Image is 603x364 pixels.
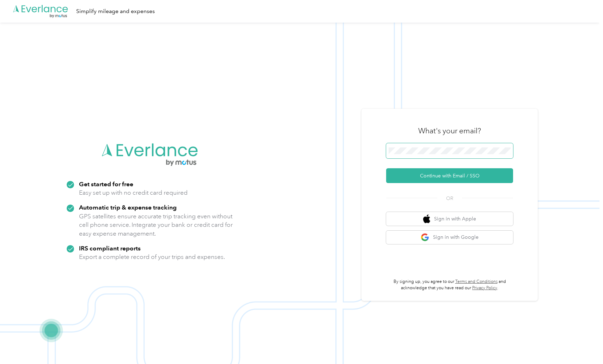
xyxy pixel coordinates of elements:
p: Easy set up with no credit card required [79,188,188,197]
p: By signing up, you agree to our and acknowledge that you have read our . [386,279,513,291]
a: Terms and Conditions [455,279,498,284]
strong: Get started for free [79,180,133,188]
button: google logoSign in with Google [386,231,513,244]
a: Privacy Policy [472,285,497,291]
img: google logo [421,233,430,242]
p: GPS satellites ensure accurate trip tracking even without cell phone service. Integrate your bank... [79,212,233,238]
button: Continue with Email / SSO [386,168,513,183]
div: Simplify mileage and expenses [76,7,155,16]
img: apple logo [423,214,430,223]
p: Export a complete record of your trips and expenses. [79,253,225,261]
button: apple logoSign in with Apple [386,212,513,226]
strong: Automatic trip & expense tracking [79,204,177,211]
h3: What's your email? [418,126,481,136]
span: OR [437,195,462,202]
strong: IRS compliant reports [79,244,141,252]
